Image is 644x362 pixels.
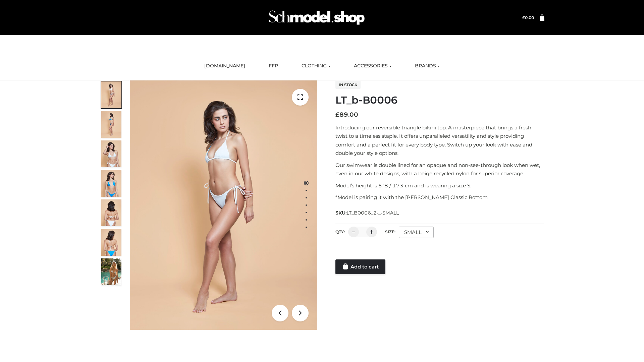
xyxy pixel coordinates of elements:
[335,259,385,274] a: Add to cart
[335,81,361,89] span: In stock
[349,59,396,73] a: ACCESSORIES
[522,15,534,20] bdi: 0.00
[335,193,544,202] p: *Model is pairing it with the [PERSON_NAME] Classic Bottom
[101,81,121,108] img: ArielClassicBikiniTop_CloudNine_AzureSky_OW114ECO_1-scaled.jpg
[335,111,358,118] bdi: 89.00
[101,199,121,226] img: ArielClassicBikiniTop_CloudNine_AzureSky_OW114ECO_7-scaled.jpg
[335,111,339,118] span: £
[410,59,445,73] a: BRANDS
[101,170,121,197] img: ArielClassicBikiniTop_CloudNine_AzureSky_OW114ECO_4-scaled.jpg
[101,258,121,285] img: Arieltop_CloudNine_AzureSky2.jpg
[335,161,544,178] p: Our swimwear is double lined for an opaque and non-see-through look when wet, even in our white d...
[335,94,544,106] h1: LT_b-B0006
[522,15,534,20] a: £0.00
[522,15,525,20] span: £
[297,59,335,73] a: CLOTHING
[266,4,367,31] img: Schmodel Admin 964
[101,111,121,138] img: ArielClassicBikiniTop_CloudNine_AzureSky_OW114ECO_2-scaled.jpg
[385,229,395,234] label: Size:
[101,229,121,256] img: ArielClassicBikiniTop_CloudNine_AzureSky_OW114ECO_8-scaled.jpg
[335,209,399,217] span: SKU:
[101,140,121,167] img: ArielClassicBikiniTop_CloudNine_AzureSky_OW114ECO_3-scaled.jpg
[346,210,399,216] span: LT_B0006_2-_-SMALL
[264,59,283,73] a: FFP
[199,59,250,73] a: [DOMAIN_NAME]
[335,229,345,234] label: QTY:
[130,80,317,330] img: ArielClassicBikiniTop_CloudNine_AzureSky_OW114ECO_1
[335,123,544,158] p: Introducing our reversible triangle bikini top. A masterpiece that brings a fresh twist to a time...
[335,181,544,190] p: Model’s height is 5 ‘8 / 173 cm and is wearing a size S.
[399,227,434,238] div: SMALL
